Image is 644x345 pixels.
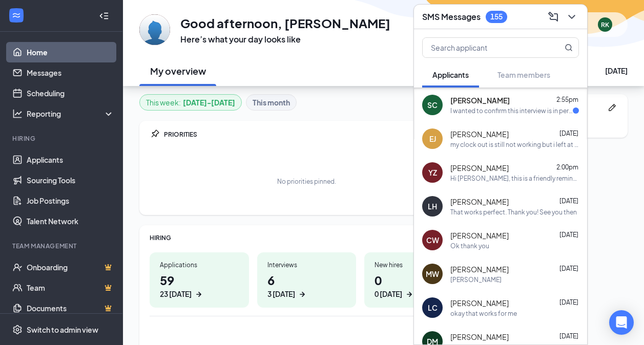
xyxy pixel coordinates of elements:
div: Open Intercom Messenger [609,310,634,335]
span: [PERSON_NAME] [450,129,509,139]
svg: Pin [150,129,160,139]
b: This month [253,97,290,108]
div: LC [428,303,438,313]
div: Applications [160,261,239,269]
span: [DATE] [559,265,578,272]
span: [PERSON_NAME] [450,230,509,241]
div: 3 [DATE] [267,289,295,299]
div: [DATE] [605,66,628,76]
b: [DATE] - [DATE] [183,97,235,108]
div: my clock out is still not working but i left at 7:28 [450,140,579,149]
svg: MagnifyingGlass [565,44,573,52]
a: New hires00 [DATE]ArrowRight [364,252,464,308]
a: Scheduling [27,83,114,103]
a: Applications5923 [DATE]ArrowRight [150,252,249,308]
svg: ArrowRight [404,289,414,299]
a: Sourcing Tools [27,170,114,190]
div: New hires [375,261,453,269]
span: [DATE] [559,298,578,306]
a: Interviews63 [DATE]ArrowRight [257,252,357,308]
h1: 6 [267,271,346,299]
svg: ChevronDown [566,11,578,23]
svg: Analysis [12,109,23,119]
h2: My overview [150,64,206,77]
span: Team members [497,70,550,79]
div: CW [426,235,439,245]
div: SC [427,100,438,110]
div: No priorities pinned. [277,177,336,186]
h1: Good afternoon, [PERSON_NAME] [180,14,390,32]
div: HIRING [150,233,464,242]
svg: WorkstreamLogo [11,10,22,20]
button: ChevronDown [563,9,579,25]
a: Job Postings [27,190,114,211]
a: TeamCrown [27,277,114,298]
input: Search applicant [423,38,544,57]
a: Talent Network [27,211,114,231]
a: Applicants [27,149,114,170]
img: Ross Klein [139,14,170,45]
svg: Pen [607,102,617,113]
svg: ComposeMessage [547,11,559,23]
div: Hiring [12,134,112,143]
h3: Here’s what your day looks like [180,34,390,45]
svg: Settings [12,325,23,335]
div: EJ [429,134,436,144]
div: This week : [146,97,235,108]
div: LH [428,201,437,211]
h3: SMS Messages [422,11,481,23]
span: [DATE] [559,332,578,340]
div: okay that works for me [450,309,517,318]
div: 23 [DATE] [160,289,192,299]
span: 2:00pm [556,163,578,171]
div: 155 [490,12,503,21]
span: [DATE] [559,130,578,137]
a: DocumentsCrown [27,298,114,318]
span: [PERSON_NAME] [450,197,509,207]
div: RK [601,20,609,29]
button: ComposeMessage [544,9,560,25]
div: [PERSON_NAME] [450,275,502,284]
div: Reporting [27,109,115,119]
h1: 0 [375,271,453,299]
span: [PERSON_NAME] [450,264,509,274]
a: Messages [27,62,114,83]
a: Home [27,42,114,62]
div: That works perfect. Thank you! See you then [450,208,577,217]
div: Ok thank you [450,242,489,250]
span: 2:55pm [556,96,578,103]
svg: ArrowRight [194,289,204,299]
a: OnboardingCrown [27,257,114,277]
div: Hi [PERSON_NAME], this is a friendly reminder. Your Phone Interview with Dogtopia for Rover / Dog... [450,174,579,183]
div: YZ [428,167,437,178]
div: MW [426,269,439,279]
div: Team Management [12,242,112,250]
span: Applicants [432,70,469,79]
svg: Collapse [99,11,109,21]
div: Switch to admin view [27,325,98,335]
span: [PERSON_NAME] [450,163,509,173]
div: 0 [DATE] [375,289,402,299]
div: I wanted to confirm this interview is in person ? or over the phone [450,106,573,115]
span: [DATE] [559,231,578,239]
div: PRIORITIES [164,130,464,139]
span: [PERSON_NAME] [450,95,510,105]
span: [PERSON_NAME] [450,332,509,342]
span: [PERSON_NAME] [450,298,509,308]
span: [DATE] [559,197,578,205]
svg: ArrowRight [297,289,307,299]
h1: 59 [160,271,239,299]
div: Interviews [267,261,346,269]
